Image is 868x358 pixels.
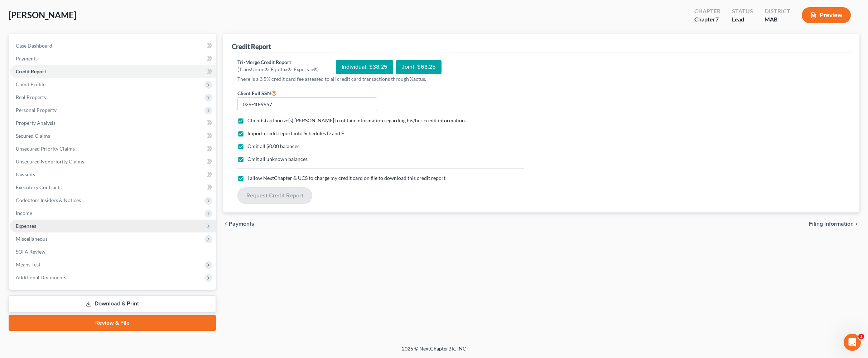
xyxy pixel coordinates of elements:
[765,15,790,24] div: MAB
[10,142,216,155] a: Unsecured Priority Claims
[10,117,216,129] a: Property Analysis
[802,7,851,23] button: Preview
[247,130,344,136] span: Import credit report into Schedules D and F
[809,221,859,227] button: Filing Information chevron_right
[732,7,753,15] div: Status
[223,221,229,227] i: chevron_left
[16,210,32,216] span: Income
[16,55,38,62] span: Payments
[16,236,48,242] span: Miscellaneous
[16,261,40,268] span: Means Test
[16,249,45,255] span: SOFA Review
[16,94,47,100] span: Real Property
[10,65,216,78] a: Credit Report
[9,10,76,20] span: [PERSON_NAME]
[247,143,299,149] span: Omit all $0.00 balances
[336,60,393,74] div: Individual: $38.25
[16,68,46,74] span: Credit Report
[16,197,81,203] span: Codebtors Insiders & Notices
[16,133,50,139] span: Secured Claims
[16,171,35,177] span: Lawsuits
[694,15,720,24] div: Chapter
[858,334,864,339] span: 1
[9,295,216,312] a: Download & Print
[10,181,216,194] a: Executory Contracts
[16,223,36,229] span: Expenses
[765,7,790,15] div: District
[223,221,254,227] button: chevron_left Payments
[10,245,216,258] a: SOFA Review
[16,184,62,190] span: Executory Contracts
[237,75,524,83] p: There is a 3.5% credit card fee assessed to all credit card transactions through Xactus.
[237,187,312,204] button: Request Credit Report
[844,334,861,351] iframe: Intercom live chat
[16,107,57,113] span: Personal Property
[247,156,308,162] span: Omit all unknown balances
[9,315,216,331] a: Review & File
[237,90,271,96] span: Client Full SSN
[16,120,56,126] span: Property Analysis
[230,345,638,358] div: 2025 © NextChapterBK, INC
[694,7,720,15] div: Chapter
[237,97,377,112] input: XXX-XX-XXXX
[10,39,216,52] a: Case Dashboard
[715,16,719,23] span: 7
[16,274,66,280] span: Additional Documents
[16,43,52,49] span: Case Dashboard
[10,129,216,142] a: Secured Claims
[16,81,45,87] span: Client Profile
[247,117,466,123] span: Client(s) authorize(s) [PERSON_NAME] to obtain information regarding his/her credit information.
[10,168,216,181] a: Lawsuits
[237,66,319,73] div: (TransUnion®, Equifax®, Experian®)
[854,221,859,227] i: chevron_right
[237,59,319,66] div: Tri-Merge Credit Report
[232,42,271,51] div: Credit Report
[809,221,854,227] span: Filing Information
[16,146,75,152] span: Unsecured Priority Claims
[396,60,442,74] div: Joint: $63.25
[10,155,216,168] a: Unsecured Nonpriority Claims
[732,15,753,24] div: Lead
[247,175,445,181] span: I allow NextChapter & UCS to charge my credit card on file to download this credit report
[229,221,254,227] span: Payments
[10,52,216,65] a: Payments
[16,158,84,165] span: Unsecured Nonpriority Claims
